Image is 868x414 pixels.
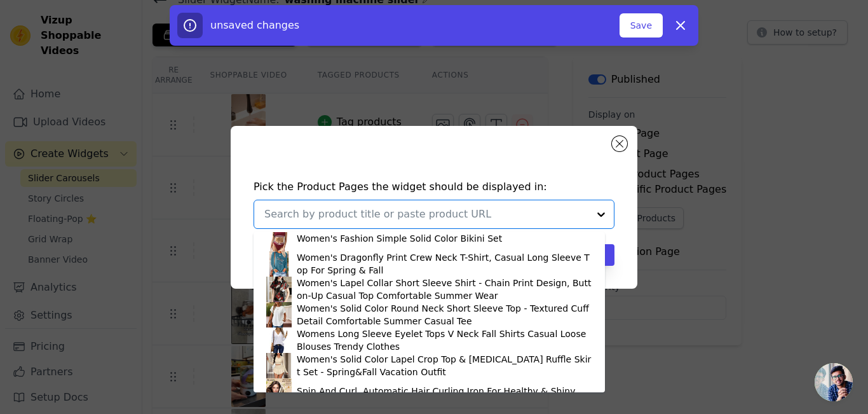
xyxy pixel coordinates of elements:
button: Save [620,13,663,38]
img: product thumbnail [266,302,292,328]
div: Women's Dragonfly Print Crew Neck T-Shirt, Casual Long Sleeve Top For Spring & Fall [297,251,592,277]
img: product thumbnail [266,328,292,353]
div: Women's Fashion Simple Solid Color Bikini Set [297,232,502,245]
img: product thumbnail [266,378,292,404]
div: Women's Solid Color Lapel Crop Top & [MEDICAL_DATA] Ruffle Skirt Set - Spring&Fall Vacation Outfit [297,353,592,378]
button: Close modal [612,136,627,151]
img: product thumbnail [266,277,292,302]
input: Search by product title or paste product URL [264,207,588,222]
h4: Pick the Product Pages the widget should be displayed in: [254,179,614,195]
div: Spin And Curl, Automatic Hair Curling Iron For Healthy & Shiny [297,385,575,397]
div: Women's Lapel Collar Short Sleeve Shirt - Chain Print Design, Button-Up Casual Top Comfortable Su... [297,277,592,302]
img: product thumbnail [266,251,292,277]
div: Open chat [815,363,853,401]
span: unsaved changes [210,19,299,31]
div: Womens Long Sleeve Eyelet Tops V Neck Fall Shirts Casual Loose Blouses Trendy Clothes [297,328,592,353]
div: Women's Solid Color Round Neck Short Sleeve Top - Textured Cuff Detail Comfortable Summer Casual Tee [297,302,592,328]
img: product thumbnail [266,353,292,378]
img: product thumbnail [266,226,292,251]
